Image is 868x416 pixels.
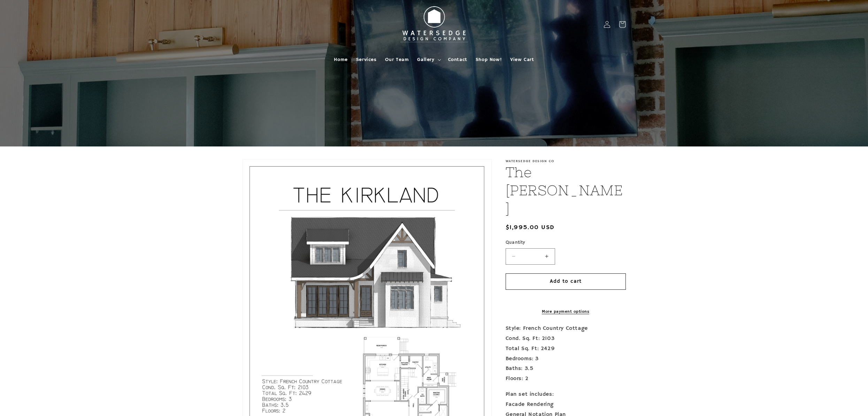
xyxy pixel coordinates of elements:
a: Shop Now! [471,52,506,67]
a: Services [352,52,381,67]
div: Plan set includes: [506,389,626,400]
a: Home [330,52,352,67]
span: Home [334,56,347,63]
span: View Cart [510,56,534,63]
span: Services [356,56,377,63]
span: Contact [448,56,467,63]
span: $1,995.00 USD [506,223,555,232]
h1: The [PERSON_NAME] [506,163,626,218]
span: Gallery [417,56,434,63]
img: Watersedge Design Co [396,3,473,46]
a: More payment options [506,309,626,315]
p: Style: French Country Cottage Cond. Sq. Ft: 2103 Total Sq. Ft: 2429 Bedrooms: 3 Baths: 3.5 Floors: 2 [506,324,626,384]
a: Our Team [381,52,413,67]
label: Quantity [506,239,626,246]
a: Contact [444,52,471,67]
span: Our Team [385,56,409,63]
a: View Cart [506,52,538,67]
p: Watersedge Design Co [506,159,626,163]
span: Shop Now! [476,56,502,63]
summary: Gallery [413,52,444,67]
div: Facade Rendering [506,400,626,410]
button: Add to cart [506,273,626,290]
